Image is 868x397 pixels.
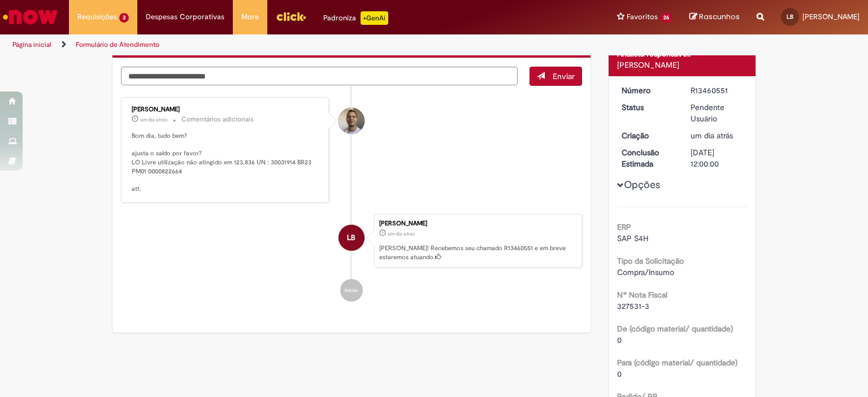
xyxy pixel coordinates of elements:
dt: Conclusão Estimada [613,147,683,169]
b: ERP [617,222,631,232]
time: 29/08/2025 08:45:30 [140,116,167,123]
img: ServiceNow [1,6,59,28]
div: [DATE] 12:00:00 [691,147,743,169]
span: Favoritos [627,11,658,23]
span: SAP S4H [617,233,648,243]
time: 29/08/2025 07:23:43 [691,130,733,141]
button: Enviar [530,67,582,86]
span: 327531-3 [617,301,649,311]
span: 3 [119,13,129,23]
div: Lucas Aleixo Braga [338,225,364,251]
a: Formulário de Atendimento [76,40,159,49]
span: [PERSON_NAME] [802,12,860,21]
time: 29/08/2025 07:23:43 [388,230,415,237]
a: Rascunhos [689,12,740,23]
b: Nº Nota Fiscal [617,290,667,300]
span: Compra/Insumo [617,267,674,277]
span: LB [347,224,355,251]
span: 26 [660,13,672,23]
dt: Criação [613,130,683,141]
span: Enviar [553,71,575,81]
p: +GenAi [361,11,388,25]
img: click_logo_yellow_360x200.png [276,8,306,25]
div: 29/08/2025 07:23:43 [691,130,743,141]
span: Requisições [77,11,117,23]
a: Página inicial [12,40,51,49]
div: [PERSON_NAME] [617,59,748,71]
b: De (código material/ quantidade) [617,324,733,334]
span: LB [787,13,793,20]
li: Lucas Aleixo Braga [121,214,582,268]
div: [PERSON_NAME] [379,220,576,227]
dt: Status [613,102,683,113]
span: um dia atrás [388,230,415,237]
ul: Trilhas de página [8,34,570,55]
p: [PERSON_NAME]! Recebemos seu chamado R13460551 e em breve estaremos atuando. [379,244,576,261]
span: 0 [617,369,622,379]
span: Despesas Corporativas [146,11,224,23]
span: um dia atrás [691,130,733,141]
span: 0 [617,335,622,345]
span: Rascunhos [699,11,740,22]
div: Pendente Usuário [691,102,743,124]
div: Joziano De Jesus Oliveira [338,108,364,134]
textarea: Digite sua mensagem aqui... [121,67,518,86]
p: Bom dia, tudo bem? ajusta o saldo por favor? LO Livre utilização não atingido em 123,836 UN : 300... [132,132,320,194]
div: [PERSON_NAME] [132,106,320,113]
span: um dia atrás [140,116,167,123]
b: Tipo da Solicitação [617,256,684,266]
b: Para (código material/ quantidade) [617,357,737,368]
small: Comentários adicionais [181,115,254,124]
span: More [241,11,259,23]
dt: Número [613,85,683,96]
div: R13460551 [691,85,743,96]
div: Padroniza [323,11,388,25]
ul: Histórico de tíquete [121,86,582,313]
